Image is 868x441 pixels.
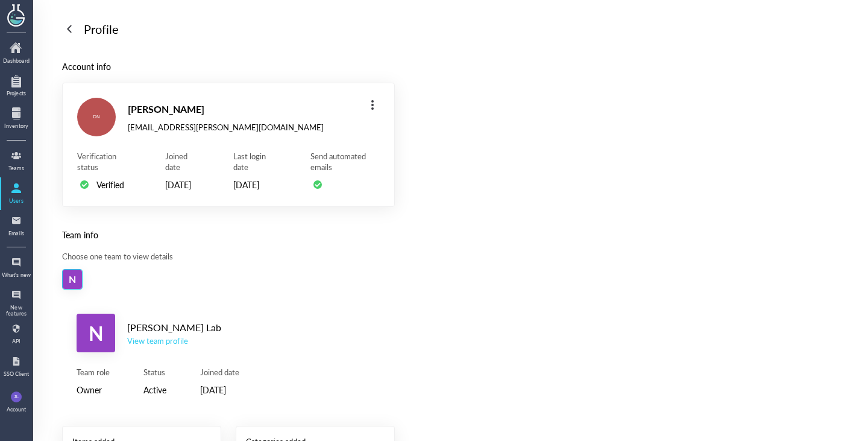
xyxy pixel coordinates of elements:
[1,179,31,209] a: Users
[200,382,239,397] div: [DATE]
[77,367,110,378] div: Team role
[310,151,380,173] div: Send automated emails
[77,151,131,173] div: Verification status
[233,177,277,192] div: [DATE]
[1,90,31,97] div: Projects
[84,19,119,39] div: Profile
[1,230,31,236] div: Emails
[1,198,31,204] div: Users
[96,177,124,192] div: Verified
[128,101,324,117] div: [PERSON_NAME]
[200,367,239,378] div: Joined date
[128,122,324,133] div: [EMAIL_ADDRESS][PERSON_NAME][DOMAIN_NAME]
[127,335,221,346] a: View team profile
[1,123,31,129] div: Inventory
[1,272,31,278] div: What's new
[62,228,395,241] div: Team info
[62,60,395,73] div: Account info
[7,407,26,413] div: Account
[62,19,119,39] a: Profile
[233,151,277,173] div: Last login date
[93,98,100,136] span: DN
[1,285,31,317] a: New features
[143,367,166,378] div: Status
[77,382,110,397] div: Owner
[1,253,31,283] a: What's new
[1,71,31,101] a: Projects
[127,320,221,335] div: [PERSON_NAME] Lab
[1,352,31,382] a: SSO Client
[165,177,200,192] div: [DATE]
[1,165,31,171] div: Teams
[1,104,31,134] a: Inventory
[143,382,166,397] div: Active
[89,314,104,352] span: N
[1,338,31,344] div: API
[62,251,395,262] div: Choose one team to view details
[14,392,19,402] span: JL
[1,305,31,317] div: New features
[69,270,76,289] span: N
[1,58,31,64] div: Dashboard
[1,211,31,241] a: Emails
[1,146,31,176] a: Teams
[1,371,31,377] div: SSO Client
[1,319,31,349] a: API
[1,39,31,69] a: Dashboard
[165,151,200,173] div: Joined date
